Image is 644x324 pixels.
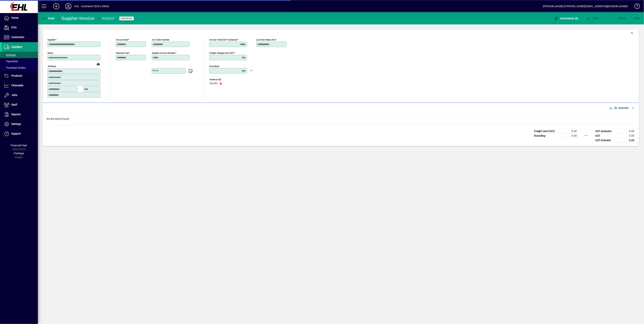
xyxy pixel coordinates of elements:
[121,17,132,20] span: Unposted
[209,65,218,68] mat-label: Rounding
[11,144,27,147] span: Financial Year
[616,138,639,143] td: 0.00
[11,36,24,39] span: Customers
[2,52,38,58] a: Invoices
[2,100,38,110] a: Staff
[11,45,22,48] span: Suppliers
[633,15,641,22] button: Save
[594,129,616,133] td: GST exclusive
[2,90,38,100] a: Jobs
[616,129,639,133] td: 0.00
[152,38,169,41] mat-label: Our order number
[256,38,275,41] mat-label: Line item rates are
[634,15,640,21] span: ave
[11,103,17,106] span: Staff
[559,133,582,138] td: 0.00
[116,52,129,54] mat-label: Payment due
[559,129,582,133] td: 0.00
[2,81,38,90] a: Financials
[209,82,218,85] span: 166.83
[11,84,23,87] span: Financials
[607,104,631,111] button: GL Account
[43,113,639,125] div: No line items found
[11,74,22,77] span: Products
[532,133,559,138] td: Rounding
[554,17,579,20] span: Documents (0)
[2,110,38,119] a: Reports
[632,1,639,13] a: Knowledge Base
[62,15,94,21] div: Supplier Invoice
[41,15,55,22] button: Back
[4,66,26,69] span: Purchase Orders
[2,13,38,23] a: Home
[593,17,595,20] span: P
[153,69,158,72] mat-label: Notes
[11,16,18,19] span: Home
[11,132,21,135] span: Support
[152,52,175,54] mat-label: Supplier invoice number
[594,133,616,138] td: GST
[2,119,38,129] a: Settings
[42,17,55,20] span: Back
[11,26,16,29] span: POS
[553,15,579,22] button: Documents (0)
[14,152,24,155] span: Package
[209,38,237,41] mat-label: Invoice Total (GST inclusive)
[4,53,16,56] span: Invoices
[116,38,128,41] mat-label: Invoice date
[2,71,38,81] a: Products
[586,17,599,20] span: ost
[62,3,74,10] button: Profile
[586,15,600,22] button: Post
[11,122,21,125] span: Settings
[102,16,115,22] div: #223237
[11,93,17,97] span: Jobs
[50,3,62,10] button: Add
[74,3,109,9] div: EHL - Auckland 2025 Limited
[38,15,59,22] app-page-header-button: Back
[532,129,559,133] td: Freight (excl GST)
[634,17,636,20] span: S
[11,113,21,116] span: Reports
[4,60,18,63] span: Payments
[95,61,101,67] a: View on map
[2,33,38,42] a: Customers
[209,52,234,54] mat-label: Freight charges excl GST
[2,65,38,71] a: Purchase Orders
[48,38,55,41] mat-label: Supplier
[543,3,628,9] div: [PERSON_NAME] [PERSON_NAME][EMAIL_ADDRESS][DOMAIN_NAME]
[2,58,38,65] a: Payments
[209,78,232,81] span: Variance ($)
[48,52,53,54] mat-label: Name
[616,133,639,138] td: 0.00
[2,23,38,32] a: POS
[609,105,629,111] span: GL Account
[594,138,616,143] td: GST inclusive
[2,129,38,139] a: Support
